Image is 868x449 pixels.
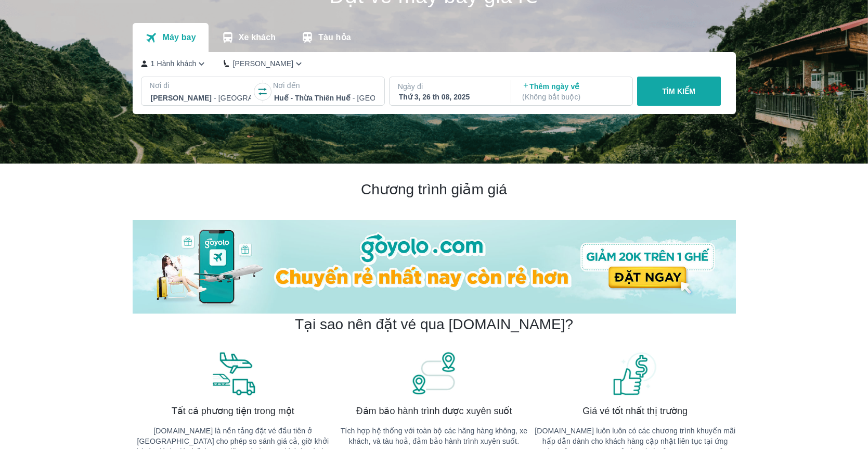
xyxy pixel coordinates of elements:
img: banner-home [133,220,736,314]
button: TÌM KIẾM [637,77,721,106]
div: transportation tabs [133,23,364,52]
p: Thêm ngày về [522,81,623,102]
p: TÌM KIẾM [662,86,695,96]
p: Xe khách [239,32,276,43]
p: Nơi đến [273,80,376,91]
img: banner [612,351,658,396]
span: Đảm bảo hành trình được xuyên suốt [356,405,512,417]
button: 1 Hành khách [141,58,208,69]
span: Giá vé tốt nhất thị trường [582,405,688,417]
span: Tất cả phương tiện trong một [172,405,294,417]
p: 1 Hành khách [151,58,197,69]
p: Nơi đi [150,80,253,91]
img: banner [210,351,256,396]
p: Ngày đi [398,81,501,92]
img: banner [410,351,457,396]
p: [PERSON_NAME] [232,58,293,69]
p: Tàu hỏa [318,32,351,43]
p: ( Không bắt buộc ) [522,92,623,102]
button: [PERSON_NAME] [224,58,304,69]
h2: Chương trình giảm giá [133,180,736,199]
h2: Tại sao nên đặt vé qua [DOMAIN_NAME]? [295,315,573,334]
div: Thứ 3, 26 th 08, 2025 [399,92,500,102]
p: Tích hợp hệ thống với toàn bộ các hãng hàng không, xe khách, và tàu hoả, đảm bảo hành trình xuyên... [333,426,535,446]
p: Máy bay [162,32,196,43]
